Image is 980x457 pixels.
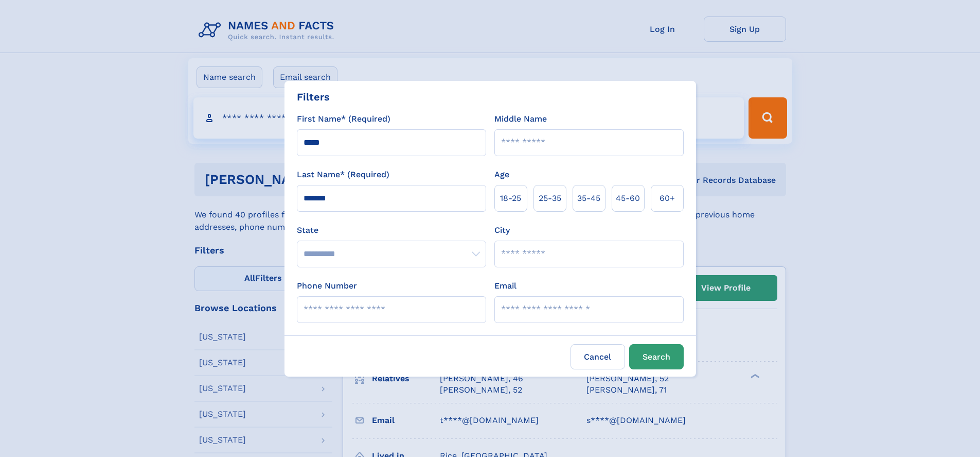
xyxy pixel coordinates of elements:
[571,344,625,369] label: Cancel
[660,192,675,205] span: 60+
[297,113,390,125] label: First Name* (Required)
[494,224,510,236] label: City
[539,192,561,205] span: 25‑35
[629,344,684,369] button: Search
[494,280,516,292] label: Email
[297,168,389,181] label: Last Name* (Required)
[297,224,486,236] label: State
[500,192,521,205] span: 18‑25
[494,168,509,181] label: Age
[616,192,640,205] span: 45‑60
[577,192,600,205] span: 35‑45
[494,113,547,125] label: Middle Name
[297,89,330,105] div: Filters
[297,280,357,292] label: Phone Number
